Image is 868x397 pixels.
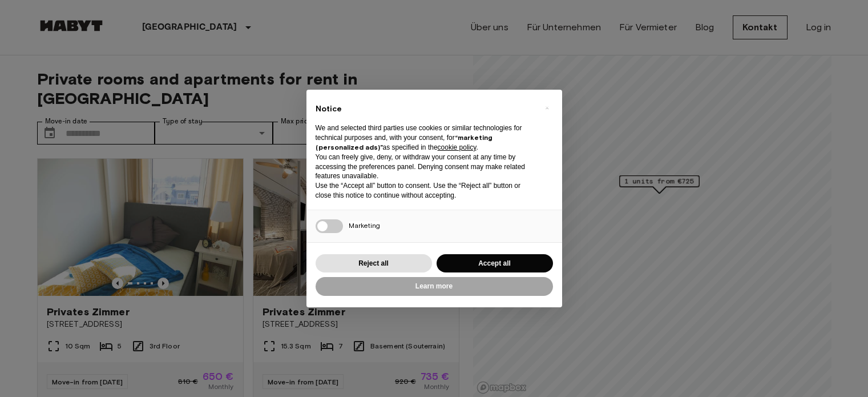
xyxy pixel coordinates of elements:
p: Use the “Accept all” button to consent. Use the “Reject all” button or close this notice to conti... [316,181,535,200]
button: Reject all [316,254,432,273]
p: We and selected third parties use cookies or similar technologies for technical purposes and, wit... [316,123,535,152]
p: You can freely give, deny, or withdraw your consent at any time by accessing the preferences pane... [316,153,535,181]
span: × [545,101,549,115]
strong: “marketing (personalized ads)” [316,133,492,151]
button: Close this notice [538,99,556,117]
button: Accept all [437,254,553,273]
h2: Notice [316,103,535,115]
span: Marketing [349,221,380,230]
button: Learn more [316,277,553,296]
a: cookie policy [438,143,477,151]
